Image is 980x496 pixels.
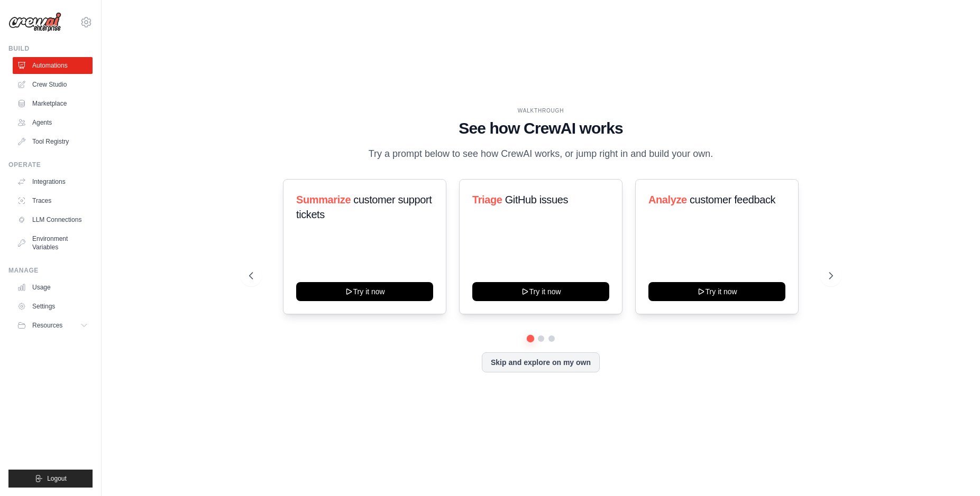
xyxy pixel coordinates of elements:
[296,194,432,220] span: customer support tickets
[505,194,568,205] span: GitHub issues
[690,194,775,205] span: customer feedback
[8,266,93,275] div: Manage
[13,76,93,93] a: Crew Studio
[296,194,351,205] span: Summarize
[8,161,93,169] div: Operate
[8,12,61,32] img: Logo
[363,146,719,162] p: Try a prompt below to see how CrewAI works, or jump right in and build your own.
[249,107,833,115] div: WALKTHROUGH
[13,114,93,131] a: Agents
[648,194,687,205] span: Analyze
[13,57,93,74] a: Automations
[13,298,93,315] a: Settings
[472,194,502,205] span: Triage
[13,211,93,228] a: LLM Connections
[13,95,93,112] a: Marketplace
[8,44,93,53] div: Build
[13,192,93,209] a: Traces
[296,282,433,301] button: Try it now
[13,133,93,150] a: Tool Registry
[472,282,609,301] button: Try it now
[13,317,93,334] button: Resources
[8,470,93,488] button: Logout
[32,321,62,330] span: Resources
[482,352,600,372] button: Skip and explore on my own
[13,230,93,256] a: Environment Variables
[13,173,93,190] a: Integrations
[47,474,67,483] span: Logout
[648,282,785,301] button: Try it now
[13,279,93,296] a: Usage
[249,119,833,138] h1: See how CrewAI works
